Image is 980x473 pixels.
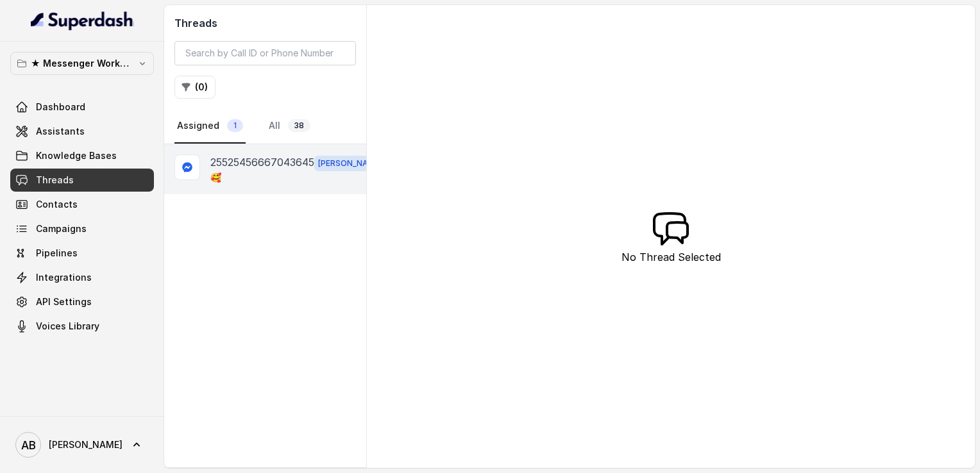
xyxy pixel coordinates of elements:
a: API Settings [10,290,154,313]
p: 🥰 [210,171,221,184]
p: No Thread Selected [621,249,721,265]
p: ★ Messenger Workspace [31,56,133,71]
a: Campaigns [10,217,154,240]
span: Dashboard [36,101,85,113]
a: All38 [266,109,313,144]
a: Contacts [10,193,154,216]
a: Dashboard [10,95,154,119]
span: Threads [36,174,74,187]
img: light.svg [31,10,134,31]
a: Pipelines [10,242,154,265]
a: Knowledge Bases [10,144,154,167]
nav: Tabs [174,109,356,144]
span: 1 [227,119,243,132]
span: Knowledge Bases [36,149,117,162]
h2: Threads [174,15,356,31]
text: AB [21,438,36,452]
span: 38 [288,119,310,132]
span: API Settings [36,295,92,308]
span: Pipelines [36,247,78,260]
a: Integrations [10,266,154,289]
span: Campaigns [36,222,87,235]
span: [PERSON_NAME] [49,438,122,451]
button: (0) [174,76,215,99]
a: Voices Library [10,315,154,338]
button: ★ Messenger Workspace [10,52,154,75]
a: Assistants [10,120,154,143]
span: Integrations [36,271,92,284]
p: 25525456667043645 [210,154,314,171]
span: Voices Library [36,320,99,333]
span: Assistants [36,125,85,138]
a: Assigned1 [174,109,246,144]
input: Search by Call ID or Phone Number [174,41,356,65]
a: Threads [10,169,154,192]
span: [PERSON_NAME] [314,156,386,171]
a: [PERSON_NAME] [10,427,154,463]
span: Contacts [36,198,78,211]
